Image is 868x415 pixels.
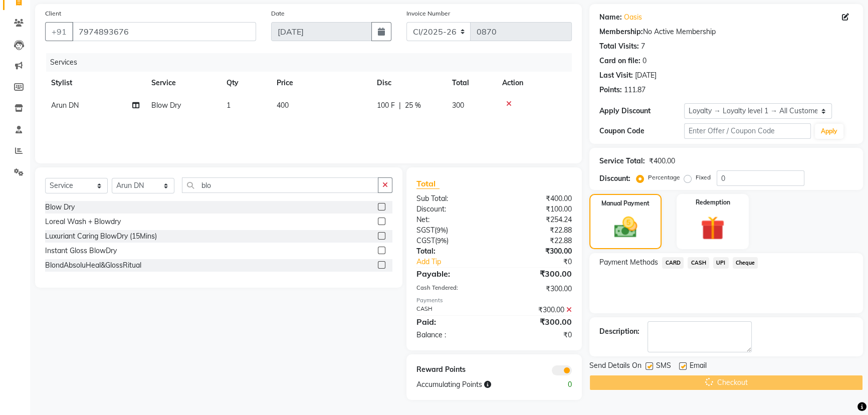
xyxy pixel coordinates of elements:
label: Date [271,9,285,18]
div: ₹22.88 [494,225,579,236]
div: 0 [537,379,579,390]
th: Total [446,72,496,94]
span: Cheque [733,257,758,269]
div: ₹0 [508,257,579,267]
span: Blow Dry [151,101,181,110]
img: _gift.svg [693,213,732,243]
input: Search by Name/Mobile/Email/Code [72,22,256,41]
th: Stylist [45,72,145,94]
th: Service [145,72,221,94]
div: 111.87 [624,85,645,95]
div: Balance : [409,330,494,340]
a: Add Tip [409,257,509,267]
a: Oasis [624,12,642,23]
div: ₹300.00 [494,268,579,280]
div: ₹300.00 [494,305,579,315]
div: Services [46,53,579,72]
span: 100 F [377,100,395,111]
input: Enter Offer / Coupon Code [684,123,811,139]
div: Membership: [599,27,643,37]
div: Payable: [409,268,494,280]
div: [DATE] [635,70,657,81]
div: Accumulating Points [409,379,537,390]
button: Apply [815,124,843,139]
div: Total Visits: [599,41,639,52]
div: Coupon Code [599,126,684,136]
span: 300 [452,101,464,110]
span: CASH [688,257,709,269]
div: Service Total: [599,156,645,166]
th: Price [271,72,371,94]
label: Manual Payment [601,199,649,208]
div: Name: [599,12,622,23]
div: 7 [641,41,645,52]
div: Reward Points [409,364,494,375]
label: Fixed [696,173,711,182]
th: Disc [371,72,446,94]
th: Qty [221,72,271,94]
label: Invoice Number [406,9,450,18]
div: Loreal Wash + Blowdry [45,217,121,227]
div: Cash Tendered: [409,284,494,294]
span: Payment Methods [599,257,658,268]
span: Email [690,360,707,373]
div: ₹0 [494,330,579,340]
div: Last Visit: [599,70,633,81]
span: Total [416,178,440,189]
div: Net: [409,215,494,225]
div: BlondAbsoluHeal&GlossRitual [45,260,141,271]
div: Paid: [409,316,494,328]
label: Redemption [696,198,730,207]
div: Instant Gloss BlowDry [45,246,117,256]
div: Description: [599,326,639,337]
div: No Active Membership [599,27,853,37]
span: | [399,100,401,111]
div: ₹22.88 [494,236,579,246]
span: 1 [227,101,231,110]
img: _cash.svg [607,214,644,241]
div: ₹300.00 [494,316,579,328]
div: Blow Dry [45,202,75,213]
button: +91 [45,22,73,41]
div: Discount: [409,204,494,215]
span: SGST [416,226,435,235]
span: Arun DN [51,101,79,110]
div: Discount: [599,173,630,184]
input: Search or Scan [182,177,378,193]
span: 400 [277,101,289,110]
div: Points: [599,85,622,95]
span: Send Details On [589,360,641,373]
th: Action [496,72,572,94]
div: ₹400.00 [494,193,579,204]
div: Apply Discount [599,106,684,116]
div: ₹100.00 [494,204,579,215]
div: ₹300.00 [494,284,579,294]
span: 25 % [405,100,421,111]
span: SMS [656,360,671,373]
span: CARD [662,257,684,269]
span: 9% [437,226,446,234]
div: ₹300.00 [494,246,579,257]
div: Total: [409,246,494,257]
div: Luxuriant Caring BlowDry (15Mins) [45,231,157,242]
label: Percentage [648,173,680,182]
div: 0 [642,56,646,66]
div: Payments [416,296,572,305]
span: 9% [437,237,447,245]
div: Card on file: [599,56,640,66]
span: UPI [713,257,729,269]
div: ₹400.00 [649,156,675,166]
div: ₹254.24 [494,215,579,225]
label: Client [45,9,61,18]
div: ( ) [409,236,494,246]
div: CASH [409,305,494,315]
div: ( ) [409,225,494,236]
span: CGST [416,236,435,245]
div: Sub Total: [409,193,494,204]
